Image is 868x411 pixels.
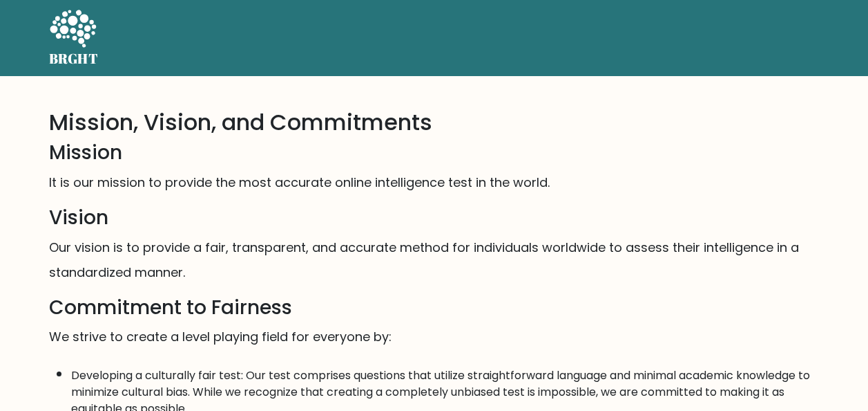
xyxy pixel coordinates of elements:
h3: Mission [49,141,820,165]
h3: Commitment to Fairness [49,296,820,320]
p: We strive to create a level playing field for everyone by: [49,325,820,349]
p: Our vision is to provide a fair, transparent, and accurate method for individuals worldwide to as... [49,235,820,285]
h3: Vision [49,206,820,230]
h5: BRGHT [49,51,99,67]
h2: Mission, Vision, and Commitments [49,109,820,136]
a: BRGHT [49,6,99,71]
p: It is our mission to provide the most accurate online intelligence test in the world. [49,170,820,195]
